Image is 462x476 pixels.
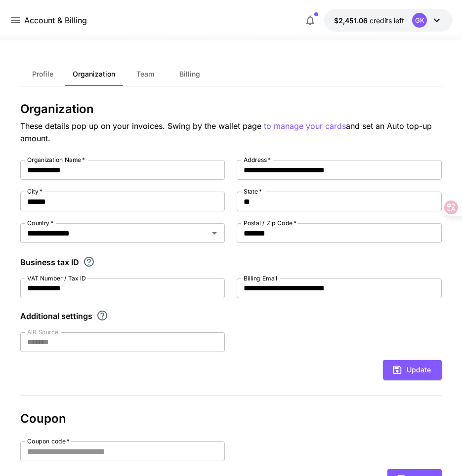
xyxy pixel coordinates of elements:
[32,70,53,79] span: Profile
[27,437,70,445] label: Coupon code
[96,310,108,321] svg: Explore additional customization settings
[412,13,427,28] div: GK
[208,226,221,240] button: Open
[27,156,85,164] label: Organization Name
[244,274,277,282] label: Billing Email
[24,14,87,26] nav: breadcrumb
[20,102,442,116] h3: Organization
[27,219,53,227] label: Country
[24,14,87,26] a: Account & Billing
[27,187,42,196] label: City
[244,187,262,196] label: State
[136,70,154,79] span: Team
[179,70,200,79] span: Billing
[20,256,79,268] p: Business tax ID
[73,70,115,79] span: Organization
[20,121,264,131] span: These details pop up on your invoices. Swing by the wallet page
[324,9,453,32] button: $2,451.06136GK
[244,219,296,227] label: Postal / Zip Code
[264,120,346,132] button: to manage your cards
[370,16,404,25] span: credits left
[334,15,404,26] div: $2,451.06136
[334,16,370,25] span: $2,451.06
[27,328,58,336] label: AIR Source
[244,156,271,164] label: Address
[20,310,92,322] p: Additional settings
[20,412,442,426] h3: Coupon
[383,360,442,380] button: Update
[83,256,95,268] svg: If you are a business tax registrant, please enter your business tax ID here.
[27,274,86,282] label: VAT Number / Tax ID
